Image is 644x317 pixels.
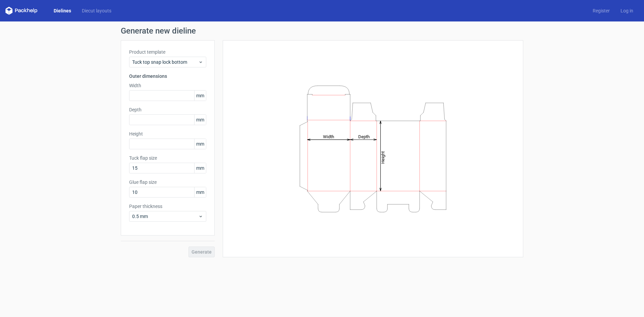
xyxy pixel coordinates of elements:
label: Depth [129,106,206,113]
span: mm [194,91,206,101]
span: mm [194,163,206,173]
span: 0.5 mm [132,213,198,220]
span: mm [194,115,206,125]
label: Tuck flap size [129,155,206,161]
a: Register [587,7,615,14]
h1: Generate new dieline [121,27,523,35]
h3: Outer dimensions [129,73,206,80]
label: Height [129,130,206,137]
a: Diecut layouts [76,7,117,14]
span: mm [194,187,206,197]
span: mm [194,139,206,149]
tspan: Width [323,134,334,139]
tspan: Depth [358,134,370,139]
span: Tuck top snap lock bottom [132,59,198,65]
label: Glue flap size [129,179,206,186]
label: Paper thickness [129,203,206,210]
label: Width [129,82,206,89]
a: Dielines [48,7,76,14]
label: Product template [129,49,206,55]
a: Log in [615,7,639,14]
tspan: Height [380,151,385,163]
